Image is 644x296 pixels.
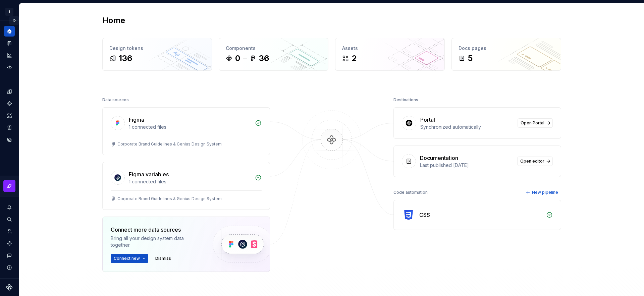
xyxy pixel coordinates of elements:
[129,124,251,130] div: 1 connected files
[4,202,15,213] button: Notifications
[420,116,435,124] div: Portal
[119,53,132,64] div: 136
[420,124,514,130] div: Synchronized automatically
[129,116,144,124] div: Figma
[524,188,561,197] button: New pipeline
[226,45,321,52] div: Components
[517,157,553,166] a: Open editor
[4,226,15,237] a: Invite team
[102,38,212,71] a: Design tokens136
[102,15,125,26] h2: Home
[4,238,15,249] a: Settings
[468,53,473,64] div: 5
[518,118,553,128] a: Open Portal
[4,86,15,97] a: Design tokens
[4,62,15,73] a: Code automation
[111,254,148,263] button: Connect new
[129,178,251,185] div: 1 connected files
[342,45,438,52] div: Assets
[520,159,544,164] span: Open editor
[259,53,269,64] div: 36
[4,98,15,109] a: Components
[4,134,15,145] a: Data sources
[111,226,201,234] div: Connect more data sources
[420,162,513,169] div: Last published [DATE]
[393,188,428,197] div: Code automation
[129,170,169,178] div: Figma variables
[102,95,129,105] div: Data sources
[219,38,328,71] a: Components036
[352,53,357,64] div: 2
[5,8,13,16] div: I
[155,256,171,261] span: Dismiss
[235,53,240,64] div: 0
[335,38,445,71] a: Assets2
[111,235,201,248] div: Bring all your design system data together.
[4,250,15,261] button: Contact support
[4,38,15,49] a: Documentation
[4,26,15,37] a: Home
[152,254,174,263] button: Dismiss
[4,50,15,61] a: Analytics
[4,110,15,121] a: Assets
[1,4,17,19] button: I
[393,95,418,105] div: Destinations
[4,122,15,133] a: Storybook stories
[420,154,458,162] div: Documentation
[6,284,13,291] svg: Supernova Logo
[117,196,222,201] div: Corporate Brand Guidelines & Genius Design System
[9,16,19,25] button: Expand sidebar
[117,141,222,147] div: Corporate Brand Guidelines & Genius Design System
[451,38,561,71] a: Docs pages5
[109,45,205,52] div: Design tokens
[102,162,270,210] a: Figma variables1 connected filesCorporate Brand Guidelines & Genius Design System
[102,107,270,155] a: Figma1 connected filesCorporate Brand Guidelines & Genius Design System
[114,256,140,261] span: Connect new
[4,214,15,225] button: Search ⌘K
[532,190,558,195] span: New pipeline
[459,45,554,52] div: Docs pages
[521,120,544,126] span: Open Portal
[419,211,430,219] div: CSS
